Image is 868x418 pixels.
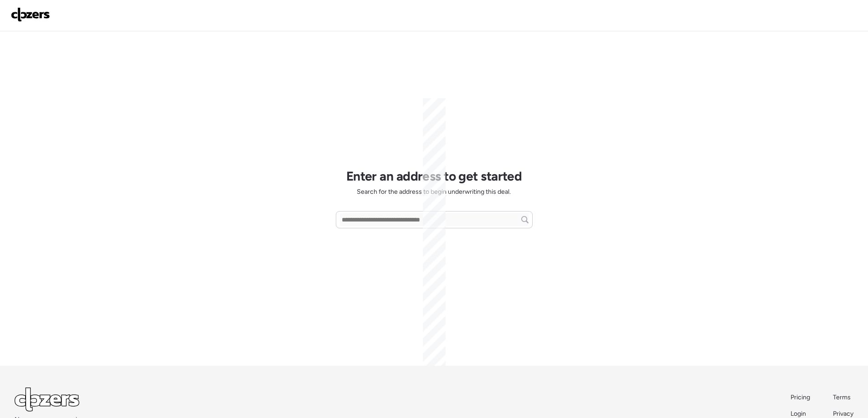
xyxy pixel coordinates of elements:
[833,393,851,401] span: Terms
[833,393,853,402] a: Terms
[791,393,810,401] span: Pricing
[11,7,50,22] img: Logo
[346,168,522,184] h1: Enter an address to get started
[791,410,806,418] span: Login
[833,410,853,418] span: Privacy
[357,187,511,196] span: Search for the address to begin underwriting this deal.
[791,393,811,402] a: Pricing
[15,388,79,412] img: Logo Light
